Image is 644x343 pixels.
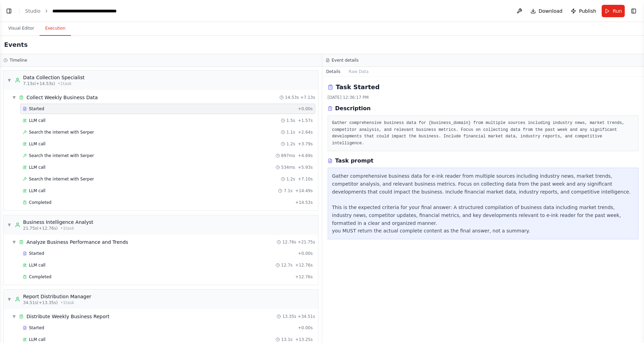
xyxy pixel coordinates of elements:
[7,297,11,302] span: ▼
[23,226,58,231] span: 21.75s (+12.76s)
[298,314,315,319] span: + 34.51s
[25,8,41,14] a: Studio
[298,239,315,245] span: + 21.75s
[7,77,11,83] span: ▼
[29,118,45,123] span: LLM call
[27,239,128,246] span: Analyze Business Performance and Trends
[295,200,313,205] span: + 14.53s
[298,129,313,135] span: + 2.64s
[12,239,16,245] span: ▼
[29,188,45,194] span: LLM call
[29,129,94,135] span: Search the internet with Serper
[613,8,622,14] span: Run
[579,8,596,14] span: Publish
[298,153,313,158] span: + 4.69s
[298,165,313,170] span: + 5.93s
[29,251,44,256] span: Started
[25,8,117,14] nav: breadcrumb
[298,325,313,331] span: + 0.00s
[298,118,313,123] span: + 1.57s
[286,141,295,147] span: 1.2s
[298,251,313,256] span: + 0.00s
[7,222,11,228] span: ▼
[61,226,74,231] span: • 1 task
[27,94,98,101] span: Collect Weekly Business Data
[40,21,71,36] button: Execution
[10,58,27,63] h3: Timeline
[286,176,295,182] span: 1.2s
[282,314,296,319] span: 13.35s
[332,120,634,147] pre: Gather comprehensive business data for {business_domain} from multiple sources including industry...
[345,67,373,76] button: Raw Data
[281,262,293,268] span: 12.7s
[29,141,45,147] span: LLM call
[29,106,44,112] span: Started
[332,172,634,235] div: Gather comprehensive business data for e-ink reader from multiple sources including industry news...
[629,6,638,16] button: Show right sidebar
[12,95,16,100] span: ▼
[285,95,299,100] span: 14.53s
[29,337,45,342] span: LLM call
[295,337,313,342] span: + 13.25s
[58,81,72,86] span: • 1 task
[281,165,295,170] span: 534ms
[284,188,292,194] span: 7.1s
[29,165,45,170] span: LLM call
[286,118,295,123] span: 1.5s
[29,200,51,205] span: Completed
[4,40,28,50] h2: Events
[3,21,40,36] button: Visual Editor
[23,219,93,226] div: Business Intelligence Analyst
[27,313,109,320] span: Distribute Weekly Business Report
[298,141,313,147] span: + 3.79s
[61,300,74,305] span: • 1 task
[528,5,566,17] button: Download
[23,74,85,81] div: Data Collection Specialist
[322,67,345,76] button: Details
[295,262,313,268] span: + 12.76s
[332,58,359,63] h3: Event details
[328,95,639,100] div: [DATE] 12:36:17 PM
[298,176,313,182] span: + 7.10s
[282,239,296,245] span: 12.76s
[602,5,625,17] button: Run
[295,274,313,280] span: + 12.76s
[29,325,44,331] span: Started
[29,153,94,158] span: Search the internet with Serper
[4,6,14,16] button: Show left sidebar
[286,129,295,135] span: 1.1s
[568,5,599,17] button: Publish
[335,157,374,165] h3: Task prompt
[29,262,45,268] span: LLM call
[281,153,295,158] span: 897ms
[23,300,58,305] span: 34.51s (+13.35s)
[23,293,91,300] div: Report Distribution Manager
[298,106,313,112] span: + 0.00s
[335,104,371,113] h3: Description
[281,337,293,342] span: 13.1s
[29,176,94,182] span: Search the internet with Serper
[300,95,315,100] span: + 7.13s
[12,314,16,319] span: ▼
[23,81,55,86] span: 7.13s (+14.53s)
[336,82,380,92] h2: Task Started
[539,8,563,14] span: Download
[295,188,313,194] span: + 14.49s
[29,274,51,280] span: Completed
